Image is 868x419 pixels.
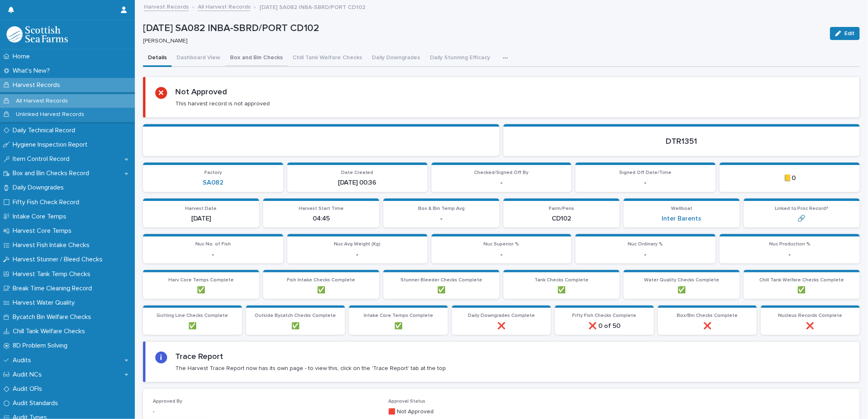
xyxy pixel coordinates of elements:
h2: Not Approved [175,87,227,97]
p: ✅ [251,322,340,330]
p: Harvest Fish Intake Checks [9,241,96,249]
span: Checked/Signed Off By [474,170,528,175]
p: Harvest Stunner / Bleed Checks [9,256,109,263]
span: Nuc Avg Weight (Kg) [334,242,381,247]
a: Harvest Records [144,2,189,11]
p: ✅ [749,286,855,294]
span: Signed Off Date/Time [620,170,672,175]
p: ❌ [766,322,855,330]
span: Box & Bin Temp Avg [418,206,465,211]
p: The Harvest Trace Report now has its own page - to view this, click on the 'Trace Report' tab at ... [175,365,447,372]
span: Outside Bycatch Checks Complete [255,313,336,318]
span: Tank Checks Complete [535,278,588,283]
p: ✅ [629,286,735,294]
p: Hygiene Inspection Report [9,141,94,149]
p: 8D Problem Solving [9,342,74,350]
span: Daily Downgrades Complete [468,313,535,318]
p: Home [9,53,36,60]
p: Chill Tank Welfare Checks [9,328,92,335]
p: ❌ [457,322,546,330]
span: Harvest Start Time [299,206,344,211]
span: Stunner Bleeder Checks Complete [400,278,482,283]
button: Dashboard View [172,50,225,67]
button: Daily Downgrades [367,50,425,67]
h2: Trace Report [175,352,223,361]
p: Audit NCs [9,371,48,379]
a: SA082 [203,179,224,187]
span: Wellboat [671,206,692,211]
button: Edit [830,27,860,40]
span: Factory [204,170,222,175]
p: Daily Downgrades [9,184,70,192]
p: ✅ [268,286,374,294]
span: Nuc No. of Fish [195,242,231,247]
p: Intake Core Temps [9,213,73,221]
button: Chill Tank Welfare Checks [288,50,367,67]
p: Unlinked Harvest Records [9,111,91,118]
p: ✅ [354,322,443,330]
p: - [148,251,278,259]
p: [PERSON_NAME] [143,38,820,45]
p: 🟥 Not Approved [389,408,615,416]
p: DTR1351 [513,136,850,146]
span: Approval Status [389,399,426,404]
p: ✅ [148,286,254,294]
p: Daily Technical Record [9,127,82,134]
span: Harv Core Temps Complete [168,278,234,283]
span: Linked to Proc Record? [775,206,829,211]
p: - [388,215,494,223]
span: Fifty Fish Checks Complete [572,313,636,318]
span: Date Created [341,170,374,175]
span: Nuc Superior % [483,242,519,247]
p: All Harvest Records [9,98,74,105]
p: Box and Bin Checks Record [9,169,96,177]
p: Audit OFIs [9,385,49,393]
span: Chill Tank Welfare Checks Complete [759,278,844,283]
p: ❌ 0 of 50 [560,322,649,330]
p: ❌ [663,322,752,330]
span: Fish Intake Checks Complete [287,278,355,283]
p: [DATE] [148,215,254,223]
span: Intake Core Temps Complete [364,313,433,318]
p: ✅ [388,286,494,294]
img: mMrefqRFQpe26GRNOUkG [7,26,68,42]
p: Harvest Water Quality [9,299,81,307]
p: - [153,408,379,416]
p: [DATE] SA082 INBA-SBRD/PORT CD102 [143,22,823,34]
p: [DATE] 00:36 [292,179,423,187]
p: ✅ [508,286,615,294]
p: Audit Standards [9,399,65,407]
button: Daily Stunning Efficacy [425,50,495,67]
span: Harvest Date [185,206,217,211]
button: Box and Bin Checks [225,50,288,67]
p: - [436,179,567,187]
p: Harvest Core Temps [9,227,78,235]
a: All Harvest Records [198,2,251,11]
span: Nucleus Records Complete [778,313,842,318]
p: Bycatch Bin Welfare Checks [9,313,98,321]
p: - [580,251,711,259]
span: Farm/Pens [549,206,574,211]
span: Approved By [153,399,182,404]
p: - [292,251,423,259]
p: 🔗 [749,215,855,223]
p: Fifty Fish Check Record [9,198,86,206]
p: [DATE] SA082 INBA-SBRD/PORT CD102 [260,2,365,11]
p: - [725,251,855,259]
p: This harvest record is not approved [175,100,270,107]
p: Audits [9,357,38,364]
p: 📒0 [725,174,855,182]
span: Water Quality Checks Complete [644,278,719,283]
p: 04:45 [268,215,374,223]
p: Harvest Records [9,81,67,89]
span: Nuc Production % [769,242,810,247]
p: Harvest Tank Temp Checks [9,270,97,278]
button: Details [143,50,172,67]
p: - [436,251,567,259]
p: Break Time Cleaning Record [9,285,98,292]
p: CD102 [508,215,615,223]
p: What's New? [9,67,56,75]
span: Box/Bin Checks Complete [677,313,738,318]
span: Edit [844,31,855,36]
p: Item Control Record [9,155,76,163]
